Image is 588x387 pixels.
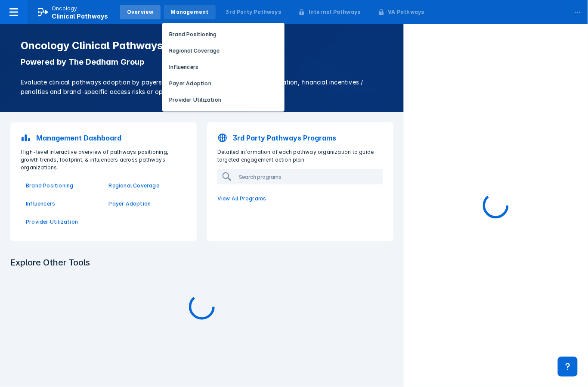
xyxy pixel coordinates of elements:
a: Management [164,5,216,19]
a: Overview [120,5,161,19]
span: Clinical Pathways [52,12,108,20]
button: Regional Coverage [162,44,285,57]
p: Payer Adoption [169,80,211,87]
p: Influencers [169,63,198,71]
button: Influencers [162,61,285,74]
p: 3rd Party Pathways Programs [233,133,336,143]
h3: Explore Other Tools [5,257,399,273]
p: Provider Utilization [169,96,221,104]
div: Management [171,8,209,16]
div: 3rd Party Pathways [226,8,282,16]
p: High-level interactive overview of pathways positioning, growth trends, footprint, & influencers ... [15,148,192,172]
p: Evaluate clinical pathways adoption by payers and providers, implementation sophistication, finan... [21,78,383,97]
div: Contact Support [558,357,578,377]
div: Overview [127,8,154,16]
h1: Oncology Clinical Pathways Tool [21,40,383,52]
a: Influencers [26,200,99,208]
p: Oncology [52,5,77,12]
div: Internal Pathways [309,8,360,16]
a: 3rd Party Pathways [219,5,288,19]
a: Management Dashboard [15,128,192,148]
button: Provider Utilization [162,94,285,106]
button: Brand Positioning [162,28,285,41]
p: Brand Positioning [169,31,217,38]
p: Regional Coverage [169,47,220,55]
p: Management Dashboard [36,133,121,143]
a: Regional Coverage [109,182,182,190]
div: VA Pathways [388,8,424,16]
input: Search programs [235,170,382,184]
div: ... [569,1,586,19]
a: Brand Positioning [26,182,99,190]
p: Powered by The Dedham Group [21,57,383,67]
a: 3rd Party Pathways Programs [212,128,388,148]
a: View All Programs [212,190,388,208]
button: Payer Adoption [162,77,285,90]
a: Payer Adoption [109,200,182,208]
a: Provider Utilization [26,218,99,226]
p: Detailed information of each pathway organization to guide targeted engagement action plan [212,148,388,164]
